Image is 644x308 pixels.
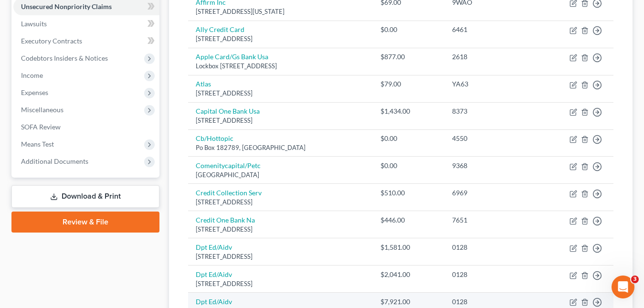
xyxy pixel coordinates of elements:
[452,270,530,279] div: 0128
[21,157,88,165] span: Additional Documents
[380,243,437,252] div: $1,581.00
[380,106,437,116] div: $1,434.00
[196,170,365,180] div: [GEOGRAPHIC_DATA]
[13,32,159,50] a: Executory Contracts
[13,118,159,136] a: SOFA Review
[196,34,365,43] div: [STREET_ADDRESS]
[21,71,43,79] span: Income
[196,89,365,98] div: [STREET_ADDRESS]
[631,276,639,283] span: 3
[196,107,260,115] a: Capital One Bank Usa
[380,52,437,62] div: $877.00
[21,37,82,45] span: Executory Contracts
[452,215,530,225] div: 7651
[452,161,530,170] div: 9368
[452,134,530,143] div: 4550
[196,161,261,170] a: Comenitycapital/Petc
[196,198,365,207] div: [STREET_ADDRESS]
[380,161,437,170] div: $0.00
[196,80,211,88] a: Atlas
[21,2,112,11] span: Unsecured Nonpriority Claims
[196,53,268,61] a: Apple Card/Gs Bank Usa
[21,88,48,96] span: Expenses
[21,106,63,114] span: Miscellaneous
[452,297,530,307] div: 0128
[196,134,233,142] a: Cb/Hottopic
[196,243,232,251] a: Dpt Ed/Aidv
[380,79,437,89] div: $79.00
[196,62,365,71] div: Lockbox [STREET_ADDRESS]
[196,116,365,125] div: [STREET_ADDRESS]
[196,143,365,152] div: Po Box 182789, [GEOGRAPHIC_DATA]
[196,279,365,288] div: [STREET_ADDRESS]
[380,215,437,225] div: $446.00
[196,216,255,224] a: Credit One Bank Na
[380,270,437,279] div: $2,041.00
[21,54,108,62] span: Codebtors Insiders & Notices
[196,7,365,16] div: [STREET_ADDRESS][US_STATE]
[452,188,530,198] div: 6969
[452,106,530,116] div: 8373
[452,79,530,89] div: YA63
[380,134,437,143] div: $0.00
[196,297,232,306] a: Dpt Ed/Aidv
[13,15,159,32] a: Lawsuits
[380,188,437,198] div: $510.00
[196,252,365,261] div: [STREET_ADDRESS]
[380,25,437,34] div: $0.00
[21,123,61,131] span: SOFA Review
[452,52,530,62] div: 2618
[21,140,54,148] span: Means Test
[196,225,365,234] div: [STREET_ADDRESS]
[11,185,159,208] a: Download & Print
[196,270,232,278] a: Dpt Ed/Aidv
[452,25,530,34] div: 6461
[11,212,159,233] a: Review & File
[380,297,437,307] div: $7,921.00
[21,20,47,28] span: Lawsuits
[196,189,262,197] a: Credit Collection Serv
[612,276,634,298] iframe: Intercom live chat
[452,243,530,252] div: 0128
[196,25,244,33] a: Ally Credit Card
